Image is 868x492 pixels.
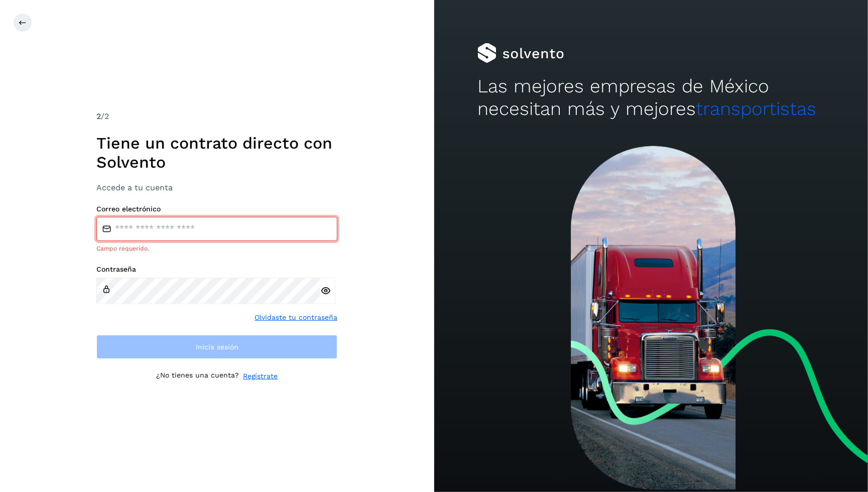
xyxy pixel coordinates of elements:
[96,110,337,122] div: /2
[255,312,337,323] a: Olvidaste tu contraseña
[477,75,825,120] h2: Las mejores empresas de México necesitan más y mejores
[96,265,337,274] label: Contraseña
[696,98,816,119] span: transportistas
[243,371,278,382] a: Regístrate
[96,183,337,192] h3: Accede a tu cuenta
[96,134,337,172] h1: Tiene un contrato directo con Solvento
[96,335,337,359] button: Inicia sesión
[96,111,101,121] span: 2
[96,244,337,253] div: Campo requerido.
[96,205,337,213] label: Correo electrónico
[156,371,239,382] p: ¿No tienes una cuenta?
[196,343,238,350] span: Inicia sesión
